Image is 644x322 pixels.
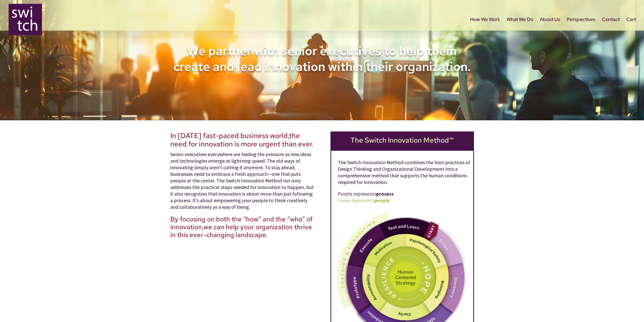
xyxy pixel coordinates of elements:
[376,191,394,197] strong: process
[170,131,314,149] span: the need for innovation is more urgent than ever.
[170,223,312,239] span: we can help your organization thrive in this ever-changing landscape.
[540,18,560,39] a: About Us
[507,18,533,39] a: What We Do
[602,18,620,39] a: Contact
[375,197,390,203] strong: people
[170,43,474,77] h1: We partner with senior executives to help them create and lead innovation within their organization.
[338,197,390,203] span: Green represents
[170,215,313,231] span: By focusing on both the “how” and the “who” of innovation,
[170,151,314,215] p: Senior executives everywhere are feeling the pressure as new ideas and technologies emerge at lig...
[335,136,470,147] h2: The Switch Innovation Method™
[338,191,394,197] span: Purple represents
[567,18,595,39] a: Perspectives
[170,131,289,140] span: In [DATE] fast-paced business world,
[626,18,636,39] a: Cart
[338,159,471,191] p: The Switch Innovation Method combines the best practices of Design Thinking and Organizational De...
[470,18,500,39] a: How We Work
